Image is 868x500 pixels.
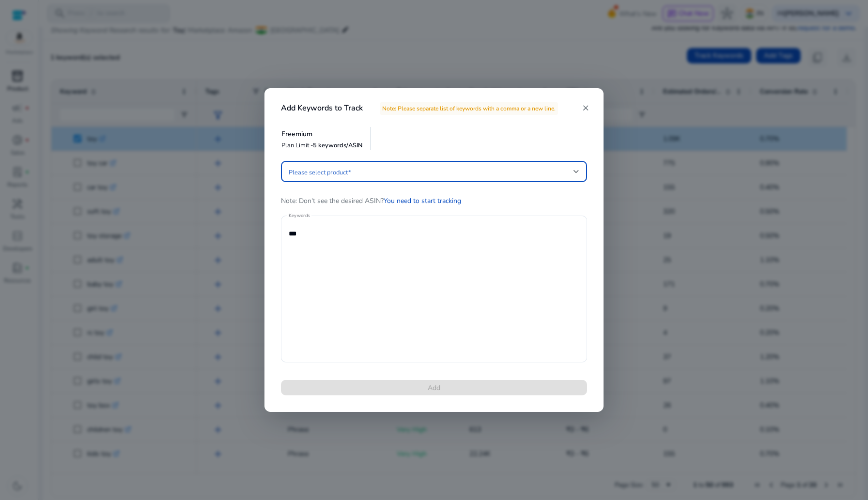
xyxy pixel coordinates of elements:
[581,104,590,112] mat-icon: close
[281,104,558,113] h4: Add Keywords to Track
[289,212,310,219] mat-label: Keywords
[384,196,461,205] a: You need to start tracking
[281,196,587,206] p: Note: Don't see the desired ASIN?
[281,141,363,150] p: Plan Limit -
[313,141,363,150] span: 5 keywords/ASIN
[281,130,363,139] h5: Freemium
[380,102,558,115] span: Note: Please separate list of keywords with a comma or a new line.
